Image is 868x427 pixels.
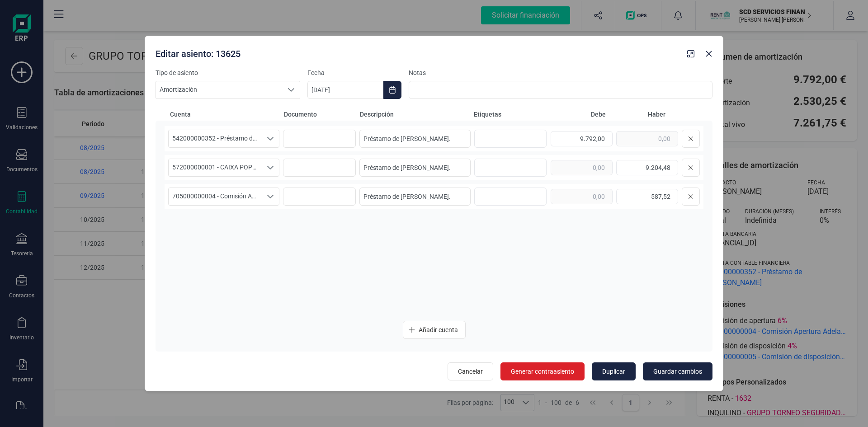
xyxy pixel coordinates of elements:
[511,367,574,376] span: Generar contraasiento
[419,325,458,334] span: Añadir cuenta
[284,110,356,119] span: Documento
[500,362,585,380] button: Generar contraasiento
[448,362,493,380] button: Cancelar
[551,160,613,175] input: 0,00
[616,189,678,204] input: 0,00
[170,110,280,119] span: Cuenta
[409,68,712,77] label: Notas
[458,367,483,376] span: Cancelar
[156,68,300,77] label: Tipo de asiento
[169,159,262,176] span: 572000000001 - CAIXA POPULAR-CAIXA RURAL, S.C.C.V.
[616,160,678,175] input: 0,00
[551,189,613,204] input: 0,00
[262,130,279,147] div: Seleccione una cuenta
[360,110,470,119] span: Descripción
[169,130,262,147] span: 542000000352 - Préstamo de [PERSON_NAME]
[403,321,466,339] button: Añadir cuenta
[262,188,279,205] div: Seleccione una cuenta
[602,367,625,376] span: Duplicar
[653,367,702,376] span: Guardar cambios
[550,110,606,119] span: Debe
[643,362,712,380] button: Guardar cambios
[609,110,665,119] span: Haber
[702,47,716,61] button: Close
[262,159,279,176] div: Seleccione una cuenta
[307,68,401,77] label: Fecha
[616,131,678,146] input: 0,00
[169,188,262,205] span: 705000000004 - Comisión Apertura Adelanto
[152,44,684,60] div: Editar asiento: 13625
[474,110,546,119] span: Etiquetas
[592,362,636,380] button: Duplicar
[551,131,613,146] input: 0,00
[156,81,283,99] span: Amortización
[383,81,401,99] button: Choose Date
